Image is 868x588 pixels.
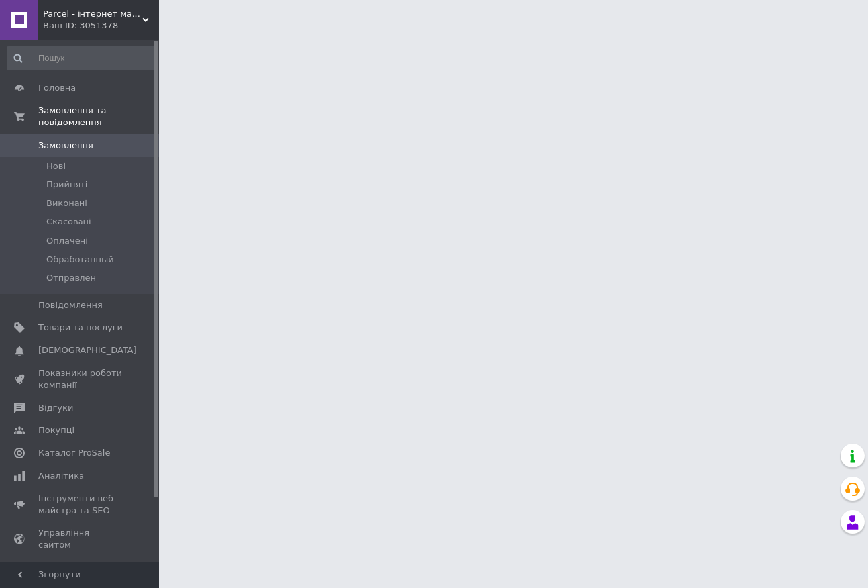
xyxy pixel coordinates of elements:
[46,272,96,284] span: Отправлен
[38,344,136,356] span: [DEMOGRAPHIC_DATA]
[38,105,159,128] span: Замовлення та повідомлення
[38,299,103,311] span: Повідомлення
[38,402,73,414] span: Відгуки
[46,235,88,247] span: Оплачені
[38,527,123,551] span: Управління сайтом
[38,493,123,516] span: Інструменти веб-майстра та SEO
[46,179,87,191] span: Прийняті
[46,216,91,228] span: Скасовані
[38,470,84,482] span: Аналітика
[46,197,87,209] span: Виконані
[38,367,123,391] span: Показники роботи компанії
[7,46,156,70] input: Пошук
[38,82,76,94] span: Головна
[43,20,159,32] div: Ваш ID: 3051378
[38,140,93,152] span: Замовлення
[46,254,114,266] span: Обработанный
[38,322,123,334] span: Товари та послуги
[46,160,66,172] span: Нові
[43,8,142,20] span: Parcel - інтернет магазин.
[38,447,110,459] span: Каталог ProSale
[38,424,74,436] span: Покупці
